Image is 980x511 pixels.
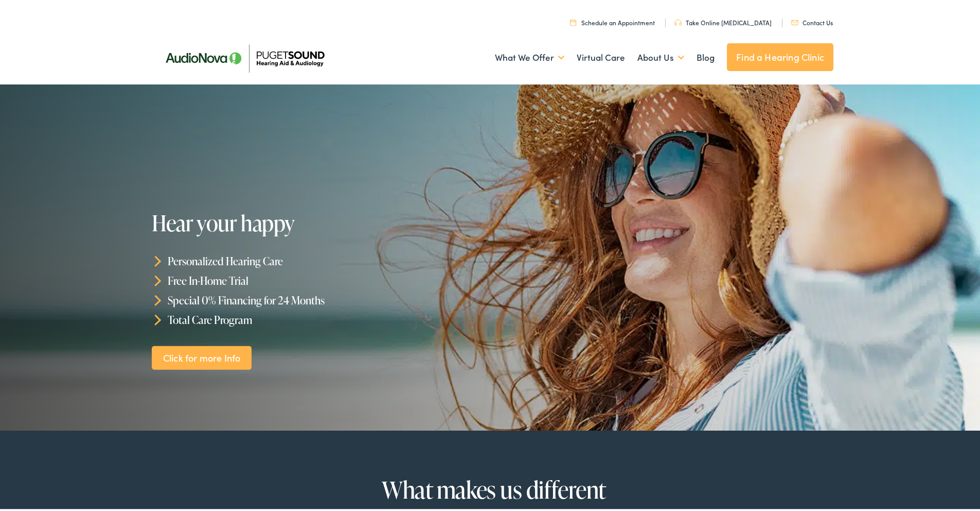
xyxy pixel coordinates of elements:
a: Virtual Care [577,37,625,75]
li: Free In-Home Trial [152,269,495,288]
img: utility icon [791,18,798,23]
a: About Us [637,37,684,75]
a: Click for more Info [152,344,252,368]
img: utility icon [570,17,576,24]
h1: Hear your happy [152,209,465,233]
a: What We Offer [495,37,564,75]
a: Blog [697,37,715,75]
img: utility icon [674,18,682,24]
a: Schedule an Appointment [570,16,655,25]
a: Contact Us [791,16,833,25]
h2: What makes us different [180,475,808,501]
a: Find a Hearing Clinic [727,41,833,69]
li: Personalized Hearing Care [152,249,495,269]
a: Take Online [MEDICAL_DATA] [674,16,772,25]
li: Special 0% Financing for 24 Months [152,288,495,308]
li: Total Care Program [152,308,495,327]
